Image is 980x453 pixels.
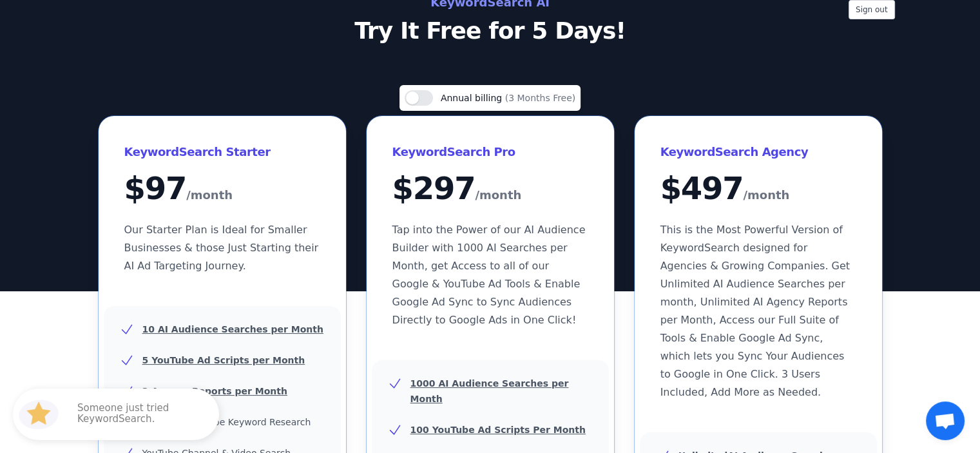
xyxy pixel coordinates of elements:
span: Annual billing [441,93,505,103]
u: 5 YouTube Ad Scripts per Month [142,355,305,365]
div: $ 97 [124,173,320,206]
h3: KeywordSearch Starter [124,142,320,162]
u: 3 Agency Reports per Month [142,386,287,396]
div: $ 497 [660,173,856,206]
span: Tap into the Power of our AI Audience Builder with 1000 AI Searches per Month, get Access to all ... [392,224,586,326]
img: HubSpot [15,391,62,438]
span: Our Starter Plan is Ideal for Smaller Businesses & those Just Starting their AI Ad Targeting Jour... [124,224,319,272]
u: 10 AI Audience Searches per Month [142,324,323,334]
span: Unlimited YouTube Keyword Research [142,417,311,427]
u: 100 YouTube Ad Scripts Per Month [410,425,586,435]
h3: KeywordSearch Agency [660,142,856,162]
h3: KeywordSearch Pro [392,142,588,162]
p: Someone just tried KeywordSearch. [77,403,206,426]
span: /month [475,185,521,206]
span: (3 Months Free) [505,93,576,103]
span: /month [186,185,233,206]
a: Mở cuộc trò chuyện [926,401,965,440]
p: Try It Free for 5 Days! [202,18,779,44]
span: This is the Most Powerful Version of KeywordSearch designed for Agencies & Growing Companies. Get... [660,224,850,398]
div: $ 297 [392,173,588,206]
span: /month [743,185,789,206]
u: 1000 AI Audience Searches per Month [410,378,569,404]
